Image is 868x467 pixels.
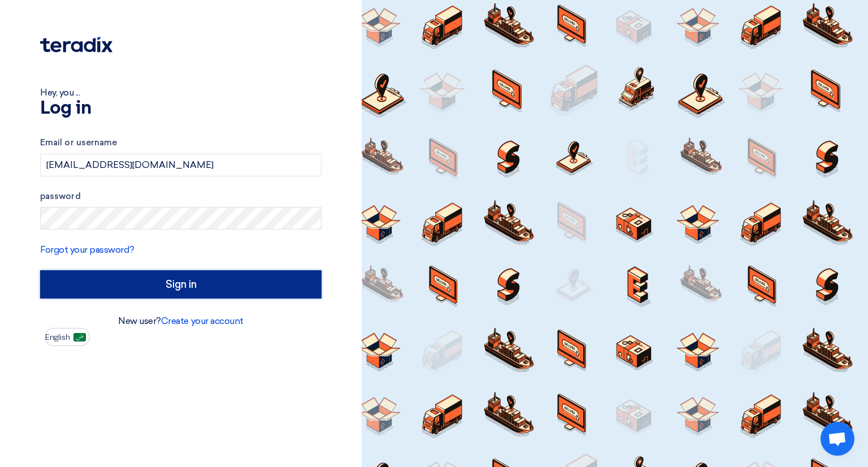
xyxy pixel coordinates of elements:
font: Hey, you ... [40,87,80,98]
input: Enter your business email or username [40,154,322,176]
font: English [45,332,70,342]
img: Teradix logo [40,37,112,53]
font: New user? [118,315,161,326]
font: Log in [40,100,91,118]
font: password [40,191,81,201]
font: Email or username [40,137,117,148]
a: Create your account [161,315,244,326]
a: Forgot your password? [40,244,134,255]
img: ar-AR.png [73,333,86,341]
input: Sign in [40,270,322,299]
button: English [45,328,90,346]
div: Open chat [821,422,854,456]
